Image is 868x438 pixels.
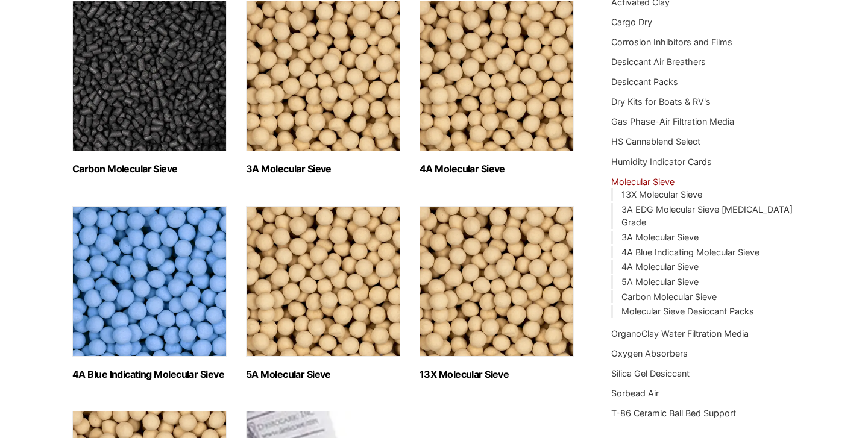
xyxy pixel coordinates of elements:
[246,369,400,380] h2: 5A Molecular Sieve
[611,57,706,67] a: Desiccant Air Breathers
[621,277,699,287] a: 5A Molecular Sieve
[611,37,732,47] a: Corrosion Inhibitors and Films
[611,17,652,27] a: Cargo Dry
[420,1,574,151] img: 4A Molecular Sieve
[420,369,574,380] h2: 13X Molecular Sieve
[72,163,227,175] h2: Carbon Molecular Sieve
[621,261,699,272] a: 4A Molecular Sieve
[611,177,675,187] a: Molecular Sieve
[621,292,717,302] a: Carbon Molecular Sieve
[72,206,227,380] a: Visit product category 4A Blue Indicating Molecular Sieve
[611,368,690,378] a: Silica Gel Desiccant
[246,1,400,151] img: 3A Molecular Sieve
[611,408,736,418] a: T-86 Ceramic Ball Bed Support
[72,369,227,380] h2: 4A Blue Indicating Molecular Sieve
[246,1,400,175] a: Visit product category 3A Molecular Sieve
[621,189,702,199] a: 13X Molecular Sieve
[621,204,793,228] a: 3A EDG Molecular Sieve [MEDICAL_DATA] Grade
[420,1,574,175] a: Visit product category 4A Molecular Sieve
[246,206,400,357] img: 5A Molecular Sieve
[611,96,711,107] a: Dry Kits for Boats & RV's
[611,136,700,146] a: HS Cannablend Select
[72,206,227,357] img: 4A Blue Indicating Molecular Sieve
[420,206,574,357] img: 13X Molecular Sieve
[611,328,749,339] a: OrganoClay Water Filtration Media
[72,1,227,151] img: Carbon Molecular Sieve
[611,157,712,167] a: Humidity Indicator Cards
[246,163,400,175] h2: 3A Molecular Sieve
[621,306,754,316] a: Molecular Sieve Desiccant Packs
[611,388,659,398] a: Sorbead Air
[420,163,574,175] h2: 4A Molecular Sieve
[72,1,227,175] a: Visit product category Carbon Molecular Sieve
[611,348,688,358] a: Oxygen Absorbers
[611,77,678,87] a: Desiccant Packs
[611,116,734,127] a: Gas Phase-Air Filtration Media
[420,206,574,380] a: Visit product category 13X Molecular Sieve
[621,247,759,257] a: 4A Blue Indicating Molecular Sieve
[246,206,400,380] a: Visit product category 5A Molecular Sieve
[621,232,699,242] a: 3A Molecular Sieve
